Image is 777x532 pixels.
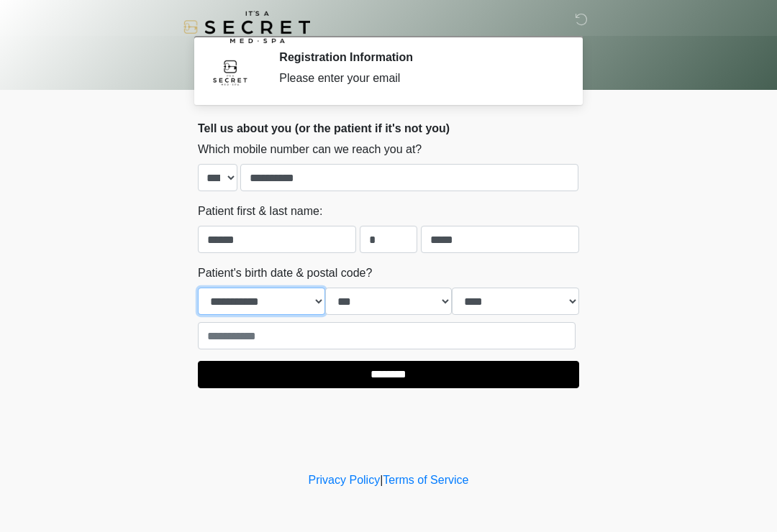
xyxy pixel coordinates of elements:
[198,265,372,282] label: Patient's birth date & postal code?
[209,50,252,93] img: Agent Avatar
[279,50,558,64] h2: Registration Information
[309,474,381,486] a: Privacy Policy
[380,474,383,486] a: |
[198,121,579,135] h2: Tell us about you (or the patient if it's not you)
[198,141,422,158] label: Which mobile number can we reach you at?
[383,474,468,486] a: Terms of Service
[183,11,310,43] img: It's A Secret Med Spa Logo
[198,203,322,220] label: Patient first & last name:
[279,70,558,87] div: Please enter your email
